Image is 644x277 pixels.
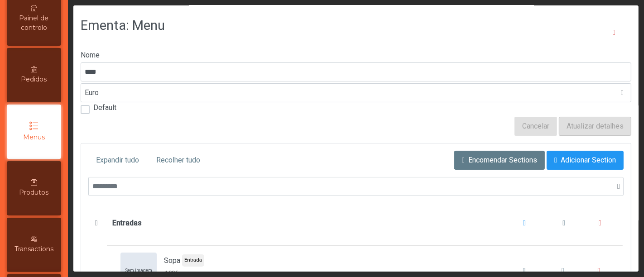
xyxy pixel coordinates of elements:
span: Pedidos [21,75,47,84]
h3: Ementa: Menu [81,16,165,35]
span: 4.00€ [164,268,178,277]
label: Default [93,104,116,111]
button: Expandir tudo [88,151,147,170]
label: Nome [81,50,631,61]
button: Recolher tudo [149,151,208,170]
span: Sem imagem [125,267,152,274]
span: Menus [23,133,45,142]
span: Painel de controlo [9,14,59,33]
span: Adicionar Section [561,155,616,166]
span: Recolher tudo [156,155,200,166]
div: Entradas [89,201,622,246]
span: Entrada [184,257,202,264]
span: Sopa [164,255,180,266]
span: Euro [81,84,614,102]
button: Encomendar Sections [454,151,545,170]
span: Produtos [19,188,49,197]
span: Transactions [14,244,53,254]
b: Entradas [112,218,142,229]
span: Expandir tudo [96,155,139,166]
button: Adicionar Section [547,151,624,170]
span: Encomendar Sections [468,155,537,166]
